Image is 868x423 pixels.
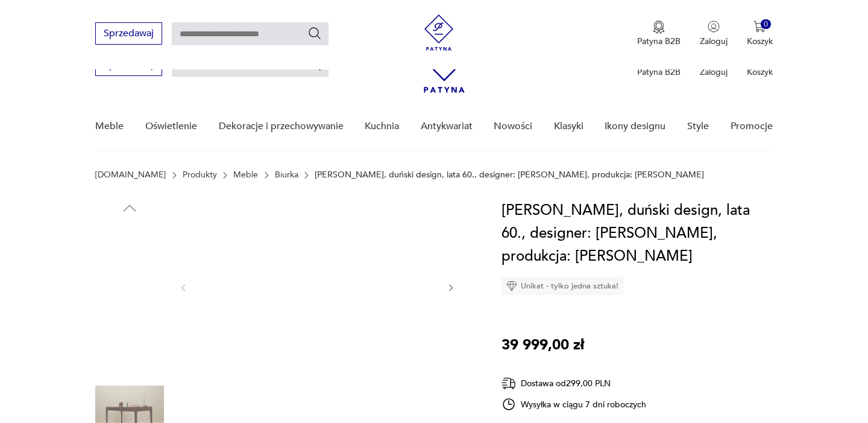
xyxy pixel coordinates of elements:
[637,36,681,47] p: Patyna B2B
[753,21,766,33] img: Ikona koszyka
[95,103,124,150] a: Meble
[502,376,646,391] div: Dostawa od 299,00 PLN
[315,170,704,180] p: [PERSON_NAME], duński design, lata 60., designer: [PERSON_NAME], produkcja: [PERSON_NAME]
[708,21,720,33] img: Ikonka użytkownika
[502,376,516,391] img: Ikona dostawy
[747,66,773,78] p: Koszyk
[494,103,532,150] a: Nowości
[95,30,162,39] a: Sprzedawaj
[307,26,322,40] button: Szukaj
[747,21,773,47] button: 0Koszyk
[183,170,217,180] a: Produkty
[365,103,399,150] a: Kuchnia
[637,21,681,47] a: Ikona medaluPatyna B2B
[421,103,473,150] a: Antykwariat
[502,397,646,412] div: Wysyłka w ciągu 7 dni roboczych
[605,103,665,150] a: Ikony designu
[700,66,728,78] p: Zaloguj
[95,22,162,45] button: Sprzedawaj
[275,170,298,180] a: Biurka
[201,199,433,374] img: Zdjęcie produktu Biurko palisandrowe, duński design, lata 60., designer: Severin Hansen, produkcj...
[554,103,583,150] a: Klasyki
[637,21,681,47] button: Patyna B2B
[233,170,258,180] a: Meble
[700,36,728,47] p: Zaloguj
[502,334,584,357] p: 39 999,00 zł
[506,281,517,291] img: Ikona diamentu
[637,66,681,78] p: Patyna B2B
[747,36,773,47] p: Koszyk
[95,223,164,292] img: Zdjęcie produktu Biurko palisandrowe, duński design, lata 60., designer: Severin Hansen, produkcj...
[731,103,773,150] a: Promocje
[95,301,164,369] img: Zdjęcie produktu Biurko palisandrowe, duński design, lata 60., designer: Severin Hansen, produkcj...
[502,199,772,268] h1: [PERSON_NAME], duński design, lata 60., designer: [PERSON_NAME], produkcja: [PERSON_NAME]
[95,170,166,180] a: [DOMAIN_NAME]
[219,103,344,150] a: Dekoracje i przechowywanie
[687,103,709,150] a: Style
[95,62,162,70] a: Sprzedawaj
[700,21,728,47] button: Zaloguj
[145,103,197,150] a: Oświetlenie
[502,277,623,295] div: Unikat - tylko jedna sztuka!
[421,14,457,51] img: Patyna - sklep z meblami i dekoracjami vintage
[653,21,665,34] img: Ikona medalu
[761,19,771,30] div: 0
